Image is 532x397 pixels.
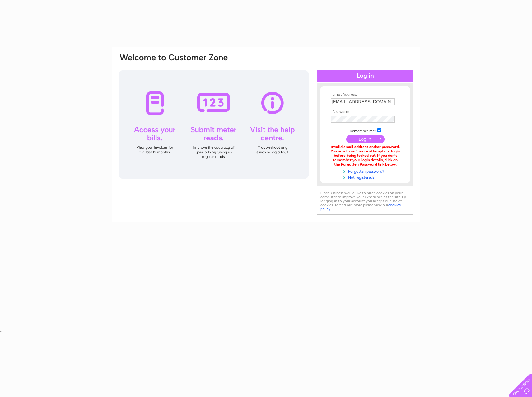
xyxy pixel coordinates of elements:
[320,203,401,211] a: cookies policy
[329,110,401,114] th: Password:
[329,92,401,97] th: Email Address:
[317,188,413,215] div: Clear Business would like to place cookies on your computer to improve your experience of the sit...
[331,174,401,180] a: Not registered?
[331,168,401,174] a: Forgotten password?
[346,135,385,143] input: Submit
[331,145,400,166] div: Invalid email address and/or password. You now have 3 more attempts to login before being locked ...
[329,127,401,133] td: Remember me?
